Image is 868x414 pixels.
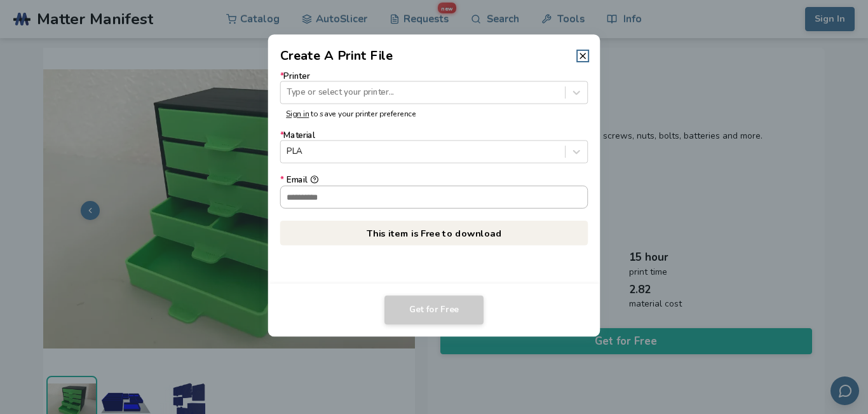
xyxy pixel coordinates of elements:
h2: Create A Print File [280,46,393,65]
div: Email [280,176,588,185]
label: Material [280,131,588,163]
p: to save your printer preference [286,110,581,119]
label: Printer [280,71,588,104]
button: *Email [310,176,318,184]
input: *PrinterType or select your printer... [287,88,289,97]
p: This item is Free to download [280,221,588,245]
input: *MaterialPLA [287,147,289,156]
button: Get for Free [384,296,484,325]
a: Sign in [286,109,309,119]
input: *Email [281,186,588,207]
